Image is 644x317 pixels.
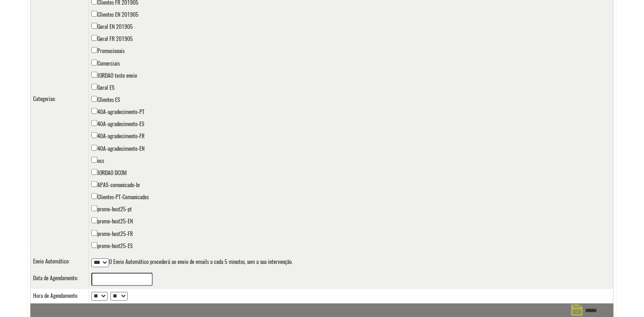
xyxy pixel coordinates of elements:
input: ocs [91,157,97,163]
td: Hora de Agendamento [31,289,89,303]
td: O Envio Automático procederá ao envio de emails a cada 5 minutos, sem a sua intervenção. [89,255,614,270]
label: 40A-agradecimento-EN [91,143,144,153]
label: 40A-agradecimento-ES [91,118,144,128]
input: promo-host25-ES [91,242,97,248]
label: Geral EN 201905 [91,21,133,31]
label: JORDAO DCOM [91,167,127,177]
label: promo-host25-pt [91,203,132,213]
td: : [31,270,89,289]
label: Comerciais [91,58,120,67]
input: Geral FR 201905 [91,35,97,41]
label: Categorias [33,95,55,103]
label: Geral ES [91,82,115,92]
input: promo-host25-FR [91,230,97,236]
input: 40A-agradecimento-EN [91,145,97,151]
input: promo-host25-pt [91,205,97,211]
input: JORDAO DCOM [91,169,97,175]
input: Geral EN 201905 [91,23,97,29]
label: ocs [91,155,104,165]
input: 40A-agradecimento-FR [91,132,97,138]
label: Geral FR 201905 [91,33,133,43]
label: Envio Automático [33,257,69,265]
input: Comerciais [91,60,97,66]
input: Clientes EN 201905 [91,11,97,17]
label: Promocionais [91,45,124,55]
input: APAS-comunicado-br [91,181,97,187]
input: 40A-agradecimento-ES [91,120,97,126]
label: promo-host25-EN [91,216,133,225]
input: Clientes ES [91,96,97,102]
input: Geral ES [91,84,97,90]
label: promo-host25-ES [91,240,133,250]
label: APAS-comunicado-br [91,179,140,189]
label: JORDAO teste envio [91,70,137,80]
label: 40A-agradecimento-PT [91,106,144,116]
input: Clientes-PT-Comunicados [91,193,97,199]
td: : [31,255,89,270]
label: 40A-agradecimento-FR [91,130,144,140]
label: Clientes EN 201905 [91,9,138,19]
label: Clientes ES [91,94,120,104]
input: promo-host25-EN [91,217,97,223]
input: Promocionais [91,47,97,53]
input: 40A-agradecimento-PT [91,108,97,114]
input: JORDAO teste envio [91,72,97,78]
label: Data de Agendamento [33,274,77,282]
label: promo-host25-FR [91,228,133,238]
label: Clientes-PT-Comunicados [91,191,149,201]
